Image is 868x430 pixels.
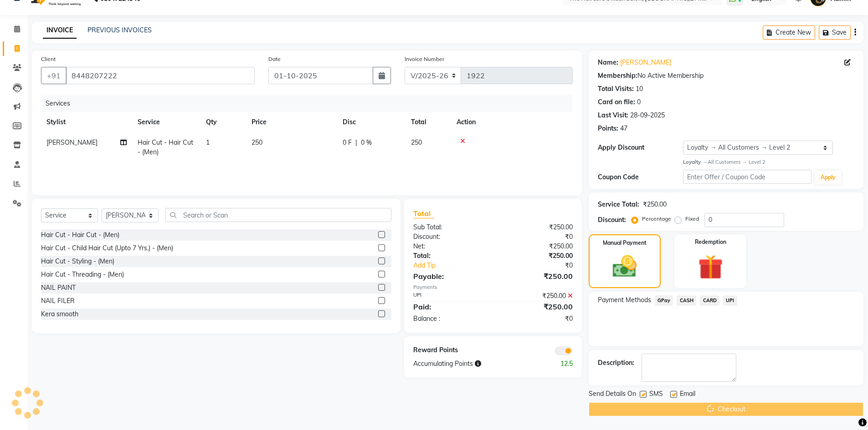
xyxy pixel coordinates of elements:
span: GPay [655,295,673,306]
div: ₹250.00 [493,301,580,312]
label: Manual Payment [603,239,647,247]
div: All Customers → Level 2 [683,158,854,166]
div: Total: [406,251,493,261]
label: Invoice Number [405,55,444,63]
div: ₹250.00 [493,242,580,251]
th: Stylist [41,112,132,132]
input: Search by Name/Mobile/Email/Code [66,67,255,84]
div: Kera smooth [41,309,78,319]
div: Discount: [406,232,493,242]
span: 250 [411,138,422,147]
div: Hair Cut - Hair Cut - (Men) [41,230,119,240]
strong: Loyalty → [683,159,707,165]
div: Card on file: [598,97,635,107]
label: Percentage [642,215,671,223]
th: Disc [337,112,406,132]
a: PREVIOUS INVOICES [87,26,152,34]
div: Payable: [406,271,493,282]
div: ₹250.00 [643,200,667,209]
div: ₹0 [508,261,580,270]
th: Service [132,112,200,132]
div: ₹0 [493,232,580,242]
img: _cash.svg [605,253,644,280]
button: +91 [41,67,67,84]
span: 250 [252,138,262,147]
div: NAIL PAINT [41,283,76,293]
span: 1 [206,138,210,147]
div: Net: [406,242,493,251]
div: Paid: [406,301,493,312]
div: No Active Membership [598,71,854,81]
div: 12.5 [536,359,580,369]
div: ₹250.00 [493,271,580,282]
div: Reward Points [406,345,493,355]
div: 47 [620,124,627,133]
div: Balance : [406,314,493,324]
div: ₹0 [493,314,580,324]
div: NAIL FILER [41,296,75,306]
span: Hair Cut - Hair Cut - (Men) [138,138,193,156]
div: Total Visits: [598,84,634,94]
th: Qty [200,112,246,132]
div: ₹250.00 [493,251,580,261]
div: Last Visit: [598,111,628,120]
span: UPI [723,295,737,306]
span: | [355,138,357,147]
div: ₹250.00 [493,223,580,232]
div: Coupon Code [598,172,683,182]
div: Sub Total: [406,223,493,232]
button: Save [819,25,851,40]
div: Membership: [598,71,637,81]
a: Add Tip [406,261,507,270]
span: CASH [677,295,696,306]
label: Date [268,55,281,63]
span: CARD [700,295,719,306]
span: Send Details On [589,389,636,400]
a: INVOICE [43,22,77,39]
div: 0 [637,97,641,107]
th: Total [406,112,451,132]
div: Accumulating Points [406,359,536,369]
span: Total [413,209,434,218]
label: Fixed [685,215,699,223]
div: Services [42,95,580,112]
div: Service Total: [598,200,639,209]
a: [PERSON_NAME] [620,58,671,67]
th: Price [246,112,337,132]
input: Enter Offer / Coupon Code [683,170,812,184]
div: Payments [413,283,572,291]
div: 10 [636,84,643,94]
span: Email [680,389,695,400]
span: [PERSON_NAME] [46,138,98,147]
th: Action [451,112,573,132]
div: Apply Discount [598,143,683,152]
input: Search or Scan [165,208,391,222]
span: 0 F [343,138,352,147]
div: Name: [598,58,618,67]
div: Hair Cut - Child Hair Cut (Upto 7 Yrs.) - (Men) [41,243,173,253]
div: Hair Cut - Styling - (Men) [41,257,114,266]
button: Create New [763,25,815,40]
div: Points: [598,124,618,133]
div: ₹250.00 [493,291,580,301]
label: Client [41,55,56,63]
label: Redemption [695,238,726,246]
span: 0 % [361,138,372,147]
span: SMS [649,389,663,400]
div: Description: [598,358,634,368]
img: _gift.svg [690,252,731,283]
button: Apply [815,171,841,184]
div: UPI [406,291,493,301]
div: 28-09-2025 [630,111,665,120]
div: Discount: [598,215,626,225]
div: Hair Cut - Threading - (Men) [41,270,124,279]
span: Payment Methods [598,295,651,305]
